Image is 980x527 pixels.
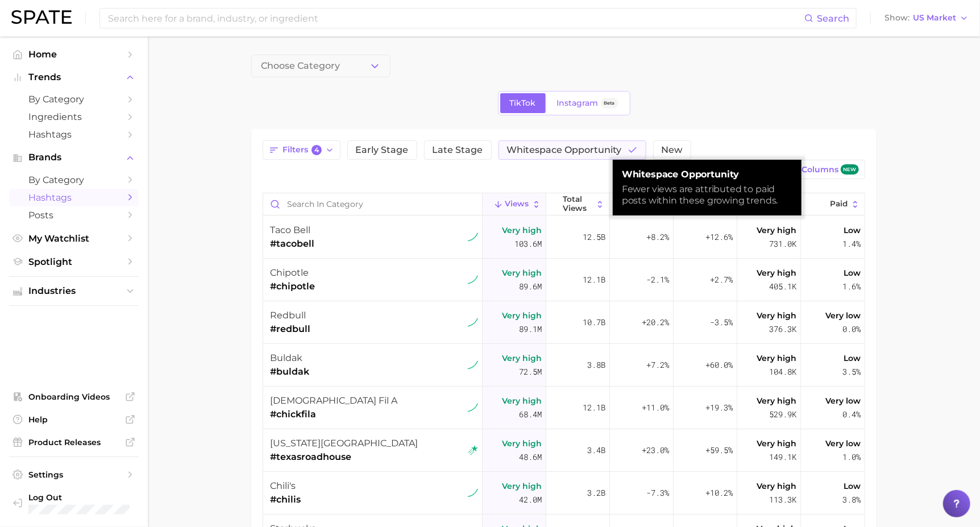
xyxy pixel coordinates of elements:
span: 1.4% [842,237,861,251]
span: Product Releases [28,437,119,447]
span: #tacobell [270,237,314,251]
span: Whitespace Opportunity [507,146,622,155]
button: redbull#redbulltiktok sustained riserVery high89.1m10.7b+20.2%-3.5%Very high376.3kVery low0.0% [263,301,865,344]
span: Paid [830,200,848,209]
span: My Watchlist [28,233,119,244]
a: My Watchlist [9,230,139,247]
span: buldak [270,352,302,363]
a: by Category [9,171,139,189]
span: 72.5m [519,365,542,379]
span: 3.5% [842,365,861,379]
span: #buldak [270,365,309,379]
a: Settings [9,466,139,483]
a: Home [9,45,139,63]
span: 0.0% [842,322,861,336]
span: Very high [757,266,796,280]
span: Early Stage [356,146,409,155]
span: Hashtags [28,129,119,140]
span: by Category [28,175,119,185]
span: 12.5b [583,230,605,244]
span: Low [844,479,861,493]
span: Brands [28,152,119,163]
strong: Whitespace Opportunity [622,169,792,180]
span: Very high [502,351,542,365]
span: #chickfila [270,408,397,421]
span: +2.7% [710,273,733,287]
span: Very high [502,479,542,493]
button: Choose Category [251,55,391,77]
span: Help [28,414,119,425]
img: tiktok sustained riser [468,275,478,285]
a: Log out. Currently logged in with e-mail nbedford@grantinc.com. [9,489,139,518]
span: Choose Category [261,61,340,71]
span: 4 [312,145,322,155]
span: 12.1b [583,273,605,287]
img: tiktok sustained riser [468,402,478,413]
button: Industries [9,283,139,300]
span: Total Views [563,195,593,213]
span: +20.2% [642,316,669,329]
span: 3.2b [587,486,605,500]
button: [DEMOGRAPHIC_DATA] fil a#chickfilatiktok sustained riserVery high68.4m12.1b+11.0%+19.3%Very high5... [263,387,865,429]
span: Very high [757,394,796,408]
span: Hashtags [28,192,119,203]
span: TikTok [510,98,536,108]
span: 1.6% [842,280,861,293]
span: Very low [825,394,861,408]
span: Low [844,266,861,280]
a: Hashtags [9,126,139,143]
span: Very high [757,437,796,450]
button: Paid [801,193,865,215]
img: tiktok sustained riser [468,488,478,498]
button: Total Views [546,193,610,215]
span: Views [505,200,529,209]
span: 48.6m [519,450,542,464]
span: 113.3k [769,493,796,507]
span: 104.8k [769,365,796,379]
button: Trends [9,69,139,86]
span: Settings [28,470,119,480]
span: chili's [270,480,296,491]
a: by Category [9,90,139,108]
span: Search [817,13,849,24]
span: 68.4m [519,408,542,421]
span: Show [885,15,910,21]
span: 731.0k [769,237,796,251]
span: Very low [825,309,861,322]
span: -2.1% [646,273,669,287]
span: +10.2% [705,486,733,500]
span: Industries [28,286,119,296]
img: tiktok sustained riser [468,360,478,370]
button: taco bell#tacobelltiktok sustained riserVery high103.6m12.5b+8.2%+12.6%Very high731.0kLow1.4% [263,216,865,259]
span: Very high [757,479,796,493]
span: 42.0m [519,493,542,507]
span: 0.4% [842,408,861,421]
button: ShowUS Market [882,11,971,26]
span: New [662,146,683,155]
span: #texasroadhouse [270,450,418,464]
span: +12.6% [705,230,733,244]
button: [US_STATE][GEOGRAPHIC_DATA]#texasroadhousetiktok rising starVery high48.6m3.4b+23.0%+59.5%Very hi... [263,429,865,472]
span: US Market [913,15,956,21]
span: Very high [502,437,542,450]
span: 12.1b [583,401,605,414]
span: Beta [604,98,615,108]
span: +11.0% [642,401,669,414]
span: 103.6m [514,237,542,251]
span: Instagram [557,98,599,108]
button: Columnsnew [782,160,865,179]
input: Search in category [263,193,482,215]
span: Very high [757,309,796,322]
img: tiktok sustained riser [468,317,478,327]
span: Columns [802,164,859,175]
a: Ingredients [9,108,139,126]
a: Posts [9,206,139,224]
span: #chilis [270,493,301,507]
span: [US_STATE][GEOGRAPHIC_DATA] [270,438,418,449]
span: redbull [270,310,306,321]
a: Hashtags [9,189,139,206]
span: +23.0% [642,443,669,457]
span: Spotlight [28,256,119,267]
a: Product Releases [9,434,139,451]
a: Onboarding Videos [9,388,139,405]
